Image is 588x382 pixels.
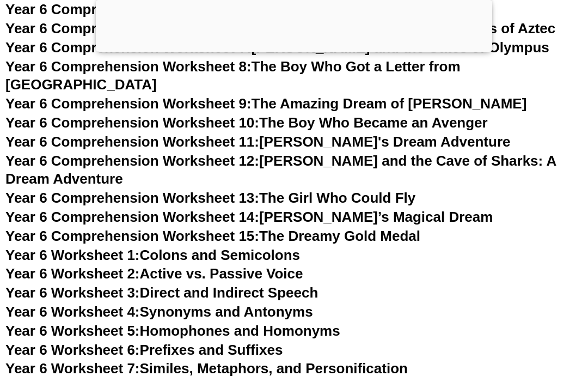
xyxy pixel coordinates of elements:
span: Year 6 Worksheet 1: [5,247,140,263]
a: Year 6 Worksheet 3:Direct and Indirect Speech [5,284,318,301]
span: Year 6 Comprehension Worksheet 8: [5,58,252,75]
a: Year 6 Comprehension Worksheet 10:The Boy Who Became an Avenger [5,114,488,131]
span: Year 6 Worksheet 4: [5,304,140,320]
a: Year 6 Comprehension Worksheet 13:The Girl Who Could Fly [5,190,415,206]
span: Year 6 Worksheet 6: [5,342,140,358]
span: Year 6 Comprehension Worksheet 14: [5,209,259,225]
span: Year 6 Worksheet 5: [5,323,140,339]
a: Year 6 Comprehension Worksheet 14:[PERSON_NAME]’s Magical Dream [5,209,493,225]
span: Year 6 Comprehension Worksheet 7: [5,39,252,56]
a: Year 6 Comprehension Worksheet 12:[PERSON_NAME] and the Cave of Sharks: A Dream Adventure [5,153,556,187]
span: Year 6 Comprehension Worksheet 15: [5,228,259,244]
span: Year 6 Worksheet 2: [5,265,140,282]
a: Year 6 Comprehension Worksheet 7:[PERSON_NAME] and the Gates of Olympus [5,39,549,56]
span: Year 6 Comprehension Worksheet 13: [5,190,259,206]
a: Year 6 Worksheet 7:Similes, Metaphors, and Personification [5,360,408,377]
span: Year 6 Comprehension Worksheet 11: [5,134,259,150]
span: Year 6 Comprehension Worksheet 12: [5,153,259,169]
span: Year 6 Worksheet 7: [5,360,140,377]
a: Year 6 Worksheet 2:Active vs. Passive Voice [5,265,303,282]
a: Year 6 Comprehension Worksheet 11:[PERSON_NAME]'s Dream Adventure [5,134,510,150]
span: Year 6 Worksheet 3: [5,284,140,301]
a: Year 6 Worksheet 5:Homophones and Homonyms [5,323,340,339]
span: Year 6 Comprehension Worksheet 9: [5,95,252,112]
a: Year 6 Comprehension Worksheet 15:The Dreamy Gold Medal [5,228,420,244]
a: Year 6 Comprehension Worksheet 5:[PERSON_NAME]'s trip to the Moon [5,1,492,17]
a: Year 6 Comprehension Worksheet 8:The Boy Who Got a Letter from [GEOGRAPHIC_DATA] [5,58,461,93]
a: Year 6 Comprehension Worksheet 9:The Amazing Dream of [PERSON_NAME] [5,95,526,112]
a: Year 6 Worksheet 6:Prefixes and Suffixes [5,342,283,358]
a: Year 6 Worksheet 4:Synonyms and Antonyms [5,304,313,320]
span: Year 6 Comprehension Worksheet 5: [5,1,252,17]
iframe: Chat Widget [401,259,588,382]
a: Year 6 Comprehension Worksheet 6:The Amazing Adventure at the Gates of Aztec [5,20,555,37]
span: Year 6 Comprehension Worksheet 10: [5,114,259,131]
a: Year 6 Worksheet 1:Colons and Semicolons [5,247,300,263]
span: Year 6 Comprehension Worksheet 6: [5,20,252,37]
